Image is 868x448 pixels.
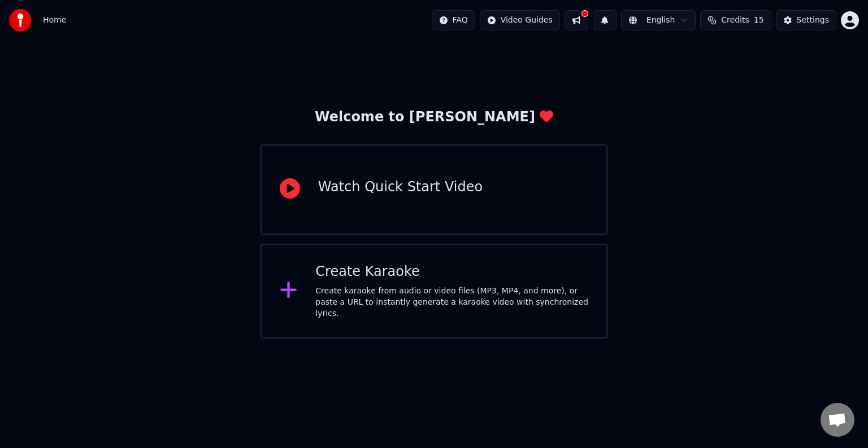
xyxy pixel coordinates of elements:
[797,15,829,26] div: Settings
[43,15,66,26] nav: breadcrumb
[700,10,771,30] button: Credits15
[776,10,836,30] button: Settings
[432,10,475,30] button: FAQ
[821,403,854,437] a: Open chat
[315,263,588,281] div: Create Karaoke
[9,9,32,32] img: youka
[43,15,66,26] span: Home
[754,15,764,26] span: 15
[315,286,588,319] div: Create karaoke from audio or video files (MP3, MP4, and more), or paste a URL to instantly genera...
[721,15,749,26] span: Credits
[318,178,483,196] div: Watch Quick Start Video
[480,10,560,30] button: Video Guides
[315,108,553,126] div: Welcome to [PERSON_NAME]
